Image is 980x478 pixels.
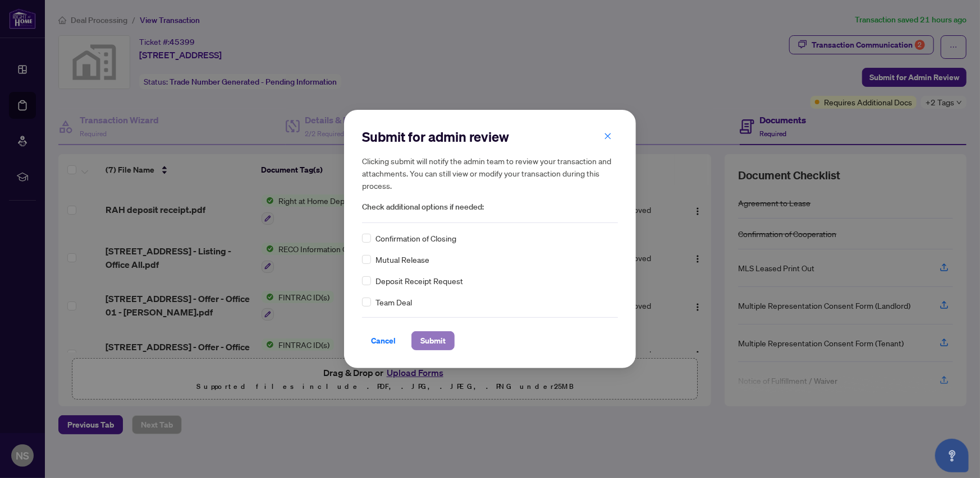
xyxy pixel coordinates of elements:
[362,128,618,146] h2: Submit for admin review
[375,232,456,244] span: Confirmation of Closing
[362,155,618,192] h5: Clicking submit will notify the admin team to review your transaction and attachments. You can st...
[420,332,446,350] span: Submit
[411,331,455,350] button: Submit
[375,296,412,308] span: Team Deal
[375,275,463,287] span: Deposit Receipt Request
[362,201,618,214] span: Check additional options if needed:
[604,132,612,140] span: close
[935,439,969,472] button: Open asap
[362,331,405,350] button: Cancel
[371,332,396,350] span: Cancel
[375,253,429,266] span: Mutual Release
